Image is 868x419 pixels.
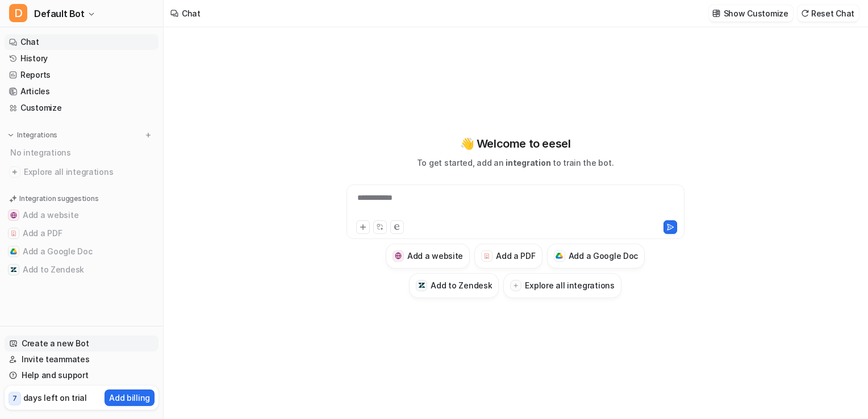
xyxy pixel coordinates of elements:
button: Reset Chat [798,5,859,22]
img: Add to Zendesk [10,266,17,273]
a: Invite teammates [5,351,158,367]
img: reset [801,9,809,18]
a: Create a new Bot [5,336,158,351]
img: Add a Google Doc [10,248,17,255]
a: Articles [5,83,158,99]
img: Add a PDF [10,230,17,237]
img: explore all integrations [9,166,20,178]
span: D [9,4,27,22]
a: Chat [5,34,158,50]
img: Add a website [10,212,17,219]
img: expand menu [7,131,15,139]
a: Customize [5,100,158,116]
button: Show Customize [709,5,793,22]
h3: Add a PDF [496,250,535,262]
button: Add a Google DocAdd a Google Doc [547,244,645,269]
img: Add a Google Doc [556,253,563,259]
button: Add a PDFAdd a PDF [5,224,158,242]
p: 👋 Welcome to eesel [460,135,571,152]
h3: Add a Google Doc [569,250,639,262]
p: Integrations [17,131,57,140]
p: days left on trial [23,392,87,404]
p: To get started, add an to train the bot. [417,157,614,169]
a: Help and support [5,367,158,383]
p: Add billing [109,392,150,404]
img: Add a PDF [483,253,491,259]
button: Add a Google DocAdd a Google Doc [5,242,158,261]
h3: Add to Zendesk [431,279,492,291]
img: Add to Zendesk [418,282,425,289]
a: Explore all integrations [5,164,158,180]
p: 7 [12,393,17,404]
button: Add to ZendeskAdd to Zendesk [5,261,158,279]
button: Add a PDFAdd a PDF [474,244,542,269]
span: integration [506,158,550,167]
span: Explore all integrations [24,163,154,181]
button: Add billing [105,389,155,406]
button: Add a websiteAdd a website [386,244,470,269]
p: Show Customize [724,7,788,19]
h3: Explore all integrations [525,279,614,291]
img: menu_add.svg [144,131,152,139]
button: Add to ZendeskAdd to Zendesk [409,273,499,298]
span: Default Bot [34,6,85,22]
button: Add a websiteAdd a website [5,206,158,224]
div: No integrations [7,143,158,162]
div: Chat [182,7,201,19]
p: Integration suggestions [19,194,98,204]
h3: Add a website [407,250,463,262]
img: Add a website [395,252,402,259]
a: History [5,51,158,66]
img: customize [712,9,720,18]
button: Explore all integrations [503,273,621,298]
a: Reports [5,67,158,83]
button: Integrations [5,129,61,141]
